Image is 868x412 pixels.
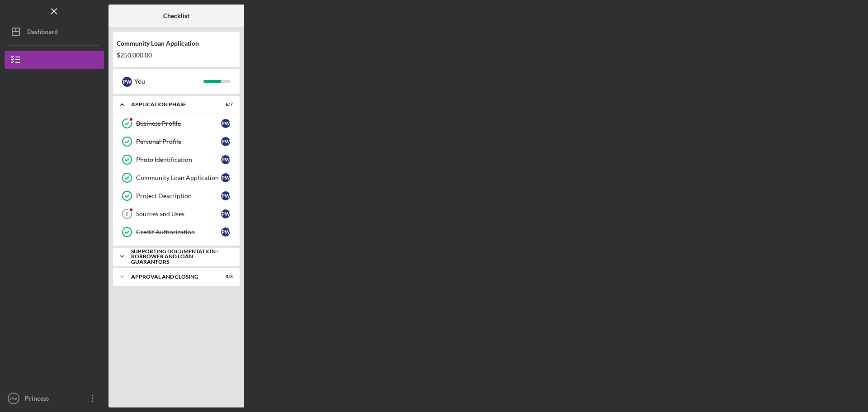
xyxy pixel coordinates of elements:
div: Approval and Closing [131,274,210,279]
div: 0 / 3 [217,274,233,279]
div: Dashboard [27,23,58,43]
div: Community Loan Application [117,40,236,47]
div: P W [221,155,230,164]
tspan: 6 [126,211,128,217]
a: 6Sources and UsesPW [118,205,235,223]
a: Community Loan ApplicationPW [118,169,235,187]
button: Dashboard [5,23,104,41]
b: Checklist [163,12,189,19]
a: Credit AuthorizationPW [118,223,235,241]
div: Photo Identification [136,156,221,163]
div: $250,000.00 [117,52,236,59]
text: PW [10,396,17,401]
div: P W [221,191,230,200]
div: You [134,74,203,89]
div: P W [221,209,230,218]
div: P W [221,137,230,146]
div: Credit Authorization [136,228,221,236]
div: Supporting Documentation - Borrower and Loan Guarantors [131,249,228,265]
div: Personal Profile [136,138,221,145]
div: Sources and Uses [136,210,221,218]
div: P W [221,227,230,237]
a: Photo IdentificationPW [118,151,235,169]
div: Community Loan Application [136,174,221,181]
a: Personal ProfilePW [118,133,235,151]
div: P W [122,77,132,87]
a: Project DescriptionPW [118,187,235,205]
div: Project Description [136,192,221,199]
div: P W [221,173,230,182]
div: 6 / 7 [217,102,233,107]
div: P W [221,119,230,128]
button: PWPrincess [PERSON_NAME] [5,389,104,407]
a: Business ProfilePW [118,114,235,133]
div: Application Phase [131,102,210,107]
div: Business Profile [136,120,221,127]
